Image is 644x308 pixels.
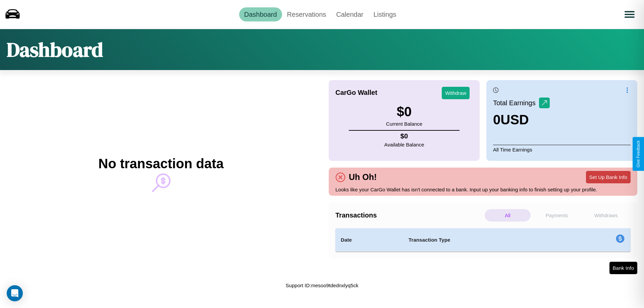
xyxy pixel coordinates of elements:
[331,7,368,21] a: Calendar
[620,5,639,24] button: Open menu
[409,236,561,244] h4: Transaction Type
[239,7,282,21] a: Dashboard
[384,140,424,149] p: Available Balance
[386,119,422,128] p: Current Balance
[493,97,539,109] p: Total Earnings
[335,185,631,194] p: Looks like your CarGo Wallet has isn't connected to a bank. Input up your banking info to finish ...
[282,7,331,21] a: Reservations
[345,172,380,182] h4: Uh Oh!
[335,228,631,252] table: simple table
[636,140,641,168] div: Give Feedback
[485,209,531,222] p: All
[493,145,631,154] p: All Time Earnings
[98,156,223,171] h2: No transaction data
[609,262,637,274] button: Bank Info
[7,36,103,63] h1: Dashboard
[583,209,629,222] p: Withdraws
[286,281,359,290] p: Support ID: mesoo9tdednxlyq5ck
[335,211,483,219] h4: Transactions
[7,285,23,301] div: Open Intercom Messenger
[493,112,550,127] h3: 0 USD
[368,7,401,21] a: Listings
[442,87,470,99] button: Withdraw
[586,171,631,183] button: Set Up Bank Info
[335,89,377,97] h4: CarGo Wallet
[341,236,398,244] h4: Date
[534,209,580,222] p: Payments
[384,132,424,140] h4: $ 0
[386,104,422,119] h3: $ 0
